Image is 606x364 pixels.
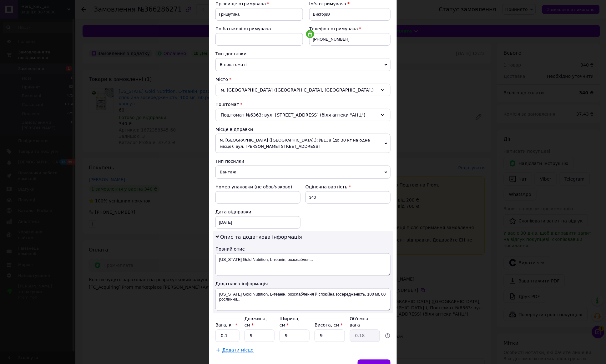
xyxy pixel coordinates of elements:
[309,1,346,6] span: Ім'я отримувача
[350,316,380,328] div: Об'ємна вага
[215,134,391,153] span: м. [GEOGRAPHIC_DATA] ([GEOGRAPHIC_DATA].): №138 (до 30 кг на одне місце): вул. [PERSON_NAME][STRE...
[220,234,302,240] span: Опис та додаткова інформація
[215,253,391,276] textarea: [US_STATE] Gold Nutrition, L-теанін, розслаблен...
[215,288,391,311] textarea: [US_STATE] Gold Nutrition, L-теанін, розслаблення й спокійна зосередженість, 100 мг, 60 рослинни...
[215,166,391,179] span: Вантаж
[306,184,391,190] div: Оціночна вартість
[215,101,391,107] div: Поштомат
[215,127,253,132] span: Місце відправки
[309,33,391,46] input: +380
[309,26,358,31] span: Телефон отримувача
[215,159,244,164] span: Тип посилки
[215,58,391,71] span: В поштоматі
[215,51,247,56] span: Тип доставки
[215,84,391,96] div: м. [GEOGRAPHIC_DATA] ([GEOGRAPHIC_DATA], [GEOGRAPHIC_DATA].)
[215,323,237,328] label: Вага, кг
[215,1,266,6] span: Прізвище отримувача
[215,184,300,190] div: Номер упаковки (не обов'язково)
[222,348,254,353] span: Додати місце
[215,76,391,82] div: Місто
[245,317,267,328] label: Довжина, см
[315,323,343,328] label: Висота, см
[215,246,391,252] div: Повний опис
[215,281,391,287] div: Додаткова інформація
[215,209,300,215] div: Дата відправки
[280,317,300,328] label: Ширина, см
[215,109,391,121] div: Поштомат №6363: вул. [STREET_ADDRESS] (біля аптеки "АНЦ")
[215,26,271,31] span: По батькові отримувача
